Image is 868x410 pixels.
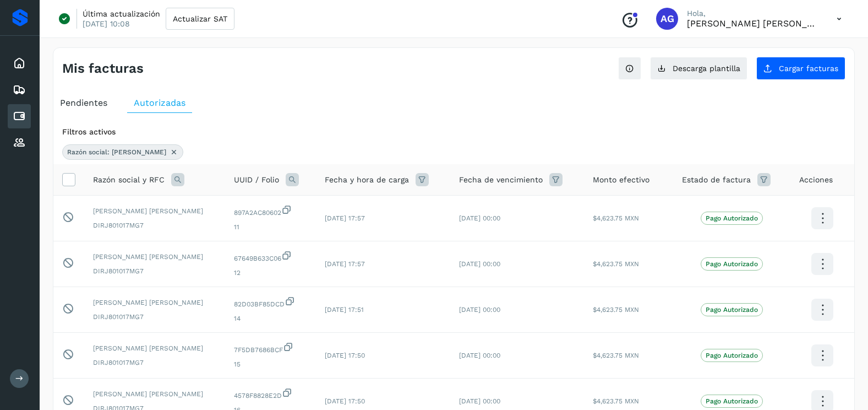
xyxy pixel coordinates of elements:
[706,260,758,268] p: Pago Autorizado
[756,57,845,80] button: Cargar facturas
[83,19,130,29] p: [DATE] 10:08
[62,61,144,77] h4: Mis facturas
[93,266,216,276] span: DIRJ801017MG7
[459,397,500,405] span: [DATE] 00:00
[83,9,160,19] p: Última actualización
[593,174,649,186] span: Monto efectivo
[593,260,639,268] span: $4,623.75 MXN
[93,358,216,368] span: DIRJ801017MG7
[62,126,845,138] div: Filtros activos
[593,306,639,314] span: $4,623.75 MXN
[93,220,216,230] span: DIRJ801017MG7
[799,174,833,186] span: Acciones
[325,397,365,405] span: [DATE] 17:50
[593,397,639,405] span: $4,623.75 MXN
[234,296,307,309] span: 82D03BF85DCD
[234,314,307,323] span: 14
[234,387,307,401] span: 4578F8828E2D
[325,260,365,268] span: [DATE] 17:57
[673,64,740,72] span: Descarga plantilla
[8,51,31,75] div: Inicio
[93,389,216,399] span: [PERSON_NAME] [PERSON_NAME]
[234,250,307,263] span: 67649B633C06
[459,352,500,359] span: [DATE] 00:00
[8,78,31,102] div: Embarques
[166,8,234,30] button: Actualizar SAT
[459,174,543,186] span: Fecha de vencimiento
[93,174,165,186] span: Razón social y RFC
[60,98,107,108] span: Pendientes
[687,9,819,18] p: Hola,
[234,342,307,355] span: 7F5DB7686BCF
[459,214,500,222] span: [DATE] 00:00
[325,174,409,186] span: Fecha y hora de carga
[706,352,758,359] p: Pago Autorizado
[62,144,183,160] div: Razón social: JOHANNA
[650,57,747,80] button: Descarga plantilla
[593,214,639,222] span: $4,623.75 MXN
[173,15,227,23] span: Actualizar SAT
[593,352,639,359] span: $4,623.75 MXN
[706,397,758,405] p: Pago Autorizado
[234,174,279,186] span: UUID / Folio
[93,343,216,353] span: [PERSON_NAME] [PERSON_NAME]
[8,104,31,128] div: Cuentas por pagar
[234,359,307,369] span: 15
[234,268,307,278] span: 12
[325,214,365,222] span: [DATE] 17:57
[234,204,307,218] span: 897A2AC80602
[459,306,500,314] span: [DATE] 00:00
[682,174,751,186] span: Estado de factura
[93,252,216,262] span: [PERSON_NAME] [PERSON_NAME]
[93,298,216,307] span: [PERSON_NAME] [PERSON_NAME]
[459,260,500,268] span: [DATE] 00:00
[325,352,365,359] span: [DATE] 17:50
[134,98,185,108] span: Autorizadas
[8,131,31,155] div: Proveedores
[325,306,364,314] span: [DATE] 17:51
[93,206,216,216] span: [PERSON_NAME] [PERSON_NAME]
[67,147,166,157] span: Razón social: [PERSON_NAME]
[234,222,307,232] span: 11
[93,312,216,322] span: DIRJ801017MG7
[706,214,758,222] p: Pago Autorizado
[779,64,838,72] span: Cargar facturas
[687,18,819,29] p: Abigail Gonzalez Leon
[706,306,758,314] p: Pago Autorizado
